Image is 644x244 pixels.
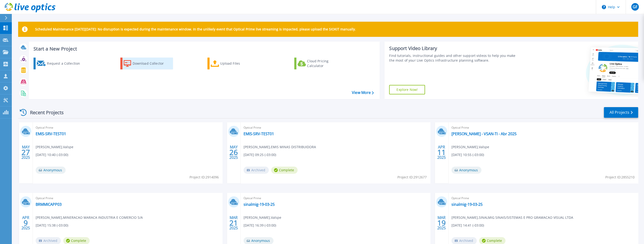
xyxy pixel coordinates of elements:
[21,214,30,231] div: APR 2025
[389,45,521,51] div: Support Video Library
[451,196,635,201] span: Optical Prime
[451,131,517,136] a: [PERSON_NAME] - VSAN-TI - Abr 2025
[244,196,427,201] span: Optical Prime
[244,144,316,150] span: [PERSON_NAME] , EMIS MINAS DISTRIBUIDORA
[189,175,219,180] span: Project ID: 2914096
[34,58,86,69] a: Request a Collection
[604,107,638,118] a: All Projects
[36,223,68,228] span: [DATE] 15:38 (-03:00)
[632,5,637,9] span: GF
[229,150,238,154] span: 26
[21,150,30,154] span: 27
[34,46,374,51] h3: Start a New Project
[389,53,521,63] div: Find tutorials, instructional guides and other support videos to help you make the most of your L...
[36,196,219,201] span: Optical Prime
[437,150,446,154] span: 11
[36,215,143,220] span: [PERSON_NAME] , MINERACAO MARACA INDUSTRIA E COMERCIO S/A
[451,202,483,207] a: sinalmig-19-03-25
[244,202,275,207] a: sinalmig-19-03-25
[207,58,260,69] a: Upload Files
[244,125,427,130] span: Optical Prime
[229,214,238,231] div: MAR 2025
[229,221,238,225] span: 21
[35,27,356,31] p: Scheduled Maintenance [DATE][DATE]: No disruption is expected during the maintenance window. In t...
[451,223,484,228] span: [DATE] 14:41 (-03:00)
[18,107,70,118] div: Recent Projects
[36,152,68,157] span: [DATE] 10:40 (-03:00)
[451,125,635,130] span: Optical Prime
[389,85,425,94] a: Explore Now!
[397,175,427,180] span: Project ID: 2912677
[352,90,374,95] a: View More
[451,215,573,220] span: [PERSON_NAME] , SINALMIG SINAIS/SISTEMAS E PRO GRAMACAO VISUAL LTDA
[21,144,30,161] div: MAY 2025
[36,202,62,207] a: BRMMICAPP03
[244,223,276,228] span: [DATE] 16:39 (-03:00)
[120,58,173,69] a: Download Collector
[244,152,276,157] span: [DATE] 09:25 (-03:00)
[36,144,73,150] span: [PERSON_NAME] , Valspe
[307,59,345,68] div: Cloud Pricing Calculator
[36,167,66,174] span: Anonymous
[220,59,258,68] div: Upload Files
[36,131,66,136] a: EMIS-SRV-TEST01
[229,144,238,161] div: MAY 2025
[451,152,484,157] span: [DATE] 10:55 (-03:00)
[294,58,347,69] a: Cloud Pricing Calculator
[36,125,219,130] span: Optical Prime
[437,214,446,231] div: MAR 2025
[244,167,269,174] span: Archived
[605,175,635,180] span: Project ID: 2855210
[437,144,446,161] div: APR 2025
[133,59,170,68] div: Download Collector
[437,221,446,225] span: 19
[451,144,489,150] span: [PERSON_NAME] , Valspe
[47,59,85,68] div: Request a Collection
[244,215,281,220] span: [PERSON_NAME] , Valspe
[244,131,274,136] a: EMIS-SRV-TEST01
[451,167,481,174] span: Anonymous
[24,221,28,225] span: 9
[271,167,298,174] span: Complete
